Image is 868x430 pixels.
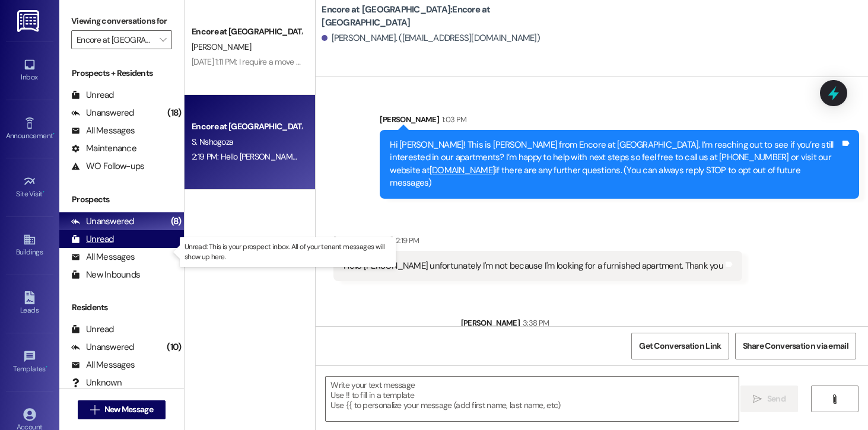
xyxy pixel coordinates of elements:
div: All Messages [71,125,135,137]
div: Prospects [59,193,184,206]
span: Send [767,393,786,405]
i:  [90,405,99,415]
div: [PERSON_NAME] [461,317,860,333]
input: All communities [77,30,153,49]
span: Get Conversation Link [639,340,721,352]
div: Maintenance [71,142,136,155]
div: Prospects + Residents [59,67,184,79]
div: Encore at [GEOGRAPHIC_DATA] [192,120,301,133]
div: [DATE] 1:11 PM: I require a move out inspection. Before I turn in keys [DATE] [192,56,438,67]
div: Unread [71,323,114,336]
button: New Message [78,400,166,419]
div: [PERSON_NAME] [333,234,742,251]
i:  [160,35,166,44]
div: WO Follow-ups [71,160,144,173]
div: [PERSON_NAME] [380,113,859,130]
a: Inbox [6,55,53,87]
img: ResiDesk Logo [17,10,42,32]
div: Residents [59,301,184,314]
div: Hi [PERSON_NAME]! This is [PERSON_NAME] from Encore at [GEOGRAPHIC_DATA]. I’m reaching out to see... [390,139,840,190]
div: Unanswered [71,341,134,353]
a: Templates • [6,346,53,378]
a: Site Visit • [6,171,53,203]
div: Unread [71,233,114,246]
a: Leads [6,288,53,320]
div: Unanswered [71,107,134,119]
button: Get Conversation Link [631,333,729,359]
div: Unknown [71,377,122,389]
div: Hello [PERSON_NAME] unfortunately I'm not because I'm looking for a furnished apartment. Thank you [344,260,723,272]
div: Unread [71,89,114,101]
span: • [43,188,44,196]
div: 1:03 PM [439,113,466,126]
div: (18) [164,104,184,122]
div: All Messages [71,359,135,371]
div: All Messages [71,251,135,263]
label: Viewing conversations for [71,12,172,30]
button: Share Conversation via email [735,333,856,359]
div: 2:19 PM [393,234,419,247]
span: [PERSON_NAME] [192,42,251,52]
p: Unread: This is your prospect inbox. All of your tenant messages will show up here. [185,242,391,262]
span: • [53,130,55,138]
span: S. Nshogoza [192,136,233,147]
i:  [753,394,762,404]
button: Send [740,386,798,412]
div: Unanswered [71,215,134,228]
div: [PERSON_NAME]. ([EMAIL_ADDRESS][DOMAIN_NAME]) [322,32,540,44]
div: (10) [164,338,184,356]
span: New Message [104,403,153,416]
a: [DOMAIN_NAME] [430,164,495,176]
div: (8) [168,212,185,231]
a: Buildings [6,230,53,262]
div: Encore at [GEOGRAPHIC_DATA] [192,26,301,38]
i:  [830,394,839,404]
div: 2:19 PM: Hello [PERSON_NAME] unfortunately I'm not because I'm looking for a furnished apartment.... [192,151,569,162]
b: Encore at [GEOGRAPHIC_DATA]: Encore at [GEOGRAPHIC_DATA] [322,4,559,29]
span: • [46,363,47,371]
div: 3:38 PM [520,317,549,329]
div: New Inbounds [71,269,140,281]
span: Share Conversation via email [743,340,848,352]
